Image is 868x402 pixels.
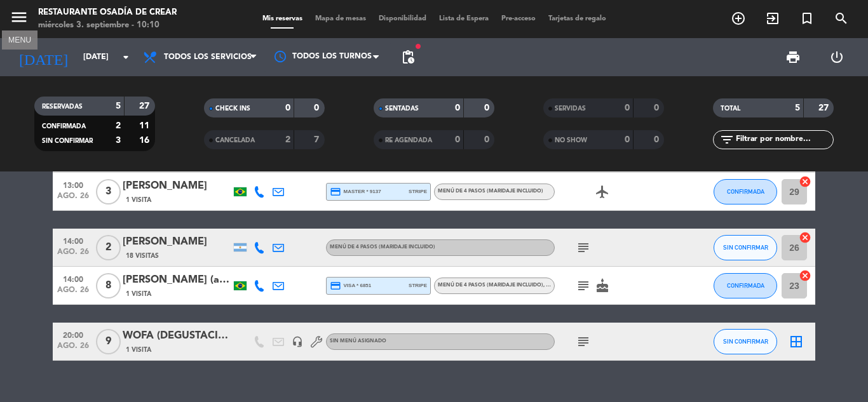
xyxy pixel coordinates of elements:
i: airplanemode_active [595,184,610,199]
i: exit_to_app [765,11,780,26]
span: 1 Visita [126,345,151,355]
span: print [785,50,801,65]
div: [PERSON_NAME] [123,178,231,194]
div: LOG OUT [815,38,858,76]
i: menu [10,8,29,27]
span: TOTAL [721,105,740,112]
span: fiber_manual_record [414,43,422,50]
span: 1 Visita [126,195,151,205]
i: subject [576,240,591,255]
strong: 5 [795,104,800,112]
button: CONFIRMADA [714,179,777,204]
button: menu [10,8,29,31]
div: miércoles 3. septiembre - 10:10 [38,19,177,32]
span: CONFIRMADA [727,282,764,289]
span: Sin menú asignado [330,338,386,344]
span: , ARS 110000 [543,283,576,288]
span: ago. 26 [57,286,89,300]
span: SENTADAS [385,105,419,112]
span: MENÚ DE 4 PASOS (Maridaje incluido) [438,283,576,288]
strong: 0 [455,104,460,112]
div: [PERSON_NAME] [123,234,231,250]
span: CANCELADA [215,137,255,144]
i: headset_mic [292,336,303,347]
span: Todos los servicios [164,53,252,62]
strong: 3 [116,136,121,145]
button: SIN CONFIRMAR [714,235,777,260]
strong: 5 [116,102,121,111]
i: [DATE] [10,43,77,71]
strong: 0 [285,104,290,112]
span: CONFIRMADA [727,188,764,195]
span: 18 Visitas [126,251,159,261]
span: pending_actions [400,50,416,65]
i: turned_in_not [799,11,815,26]
i: cancel [799,175,811,188]
strong: 7 [314,135,322,144]
span: Mis reservas [256,15,309,22]
i: search [834,11,849,26]
span: stripe [409,187,427,196]
div: Restaurante Osadía de Crear [38,6,177,19]
span: 1 Visita [126,289,151,299]
strong: 0 [484,135,492,144]
i: credit_card [330,186,341,198]
strong: 0 [455,135,460,144]
span: ago. 26 [57,192,89,206]
span: 14:00 [57,271,89,286]
strong: 2 [116,121,121,130]
i: subject [576,334,591,349]
span: ago. 26 [57,342,89,356]
span: SIN CONFIRMAR [723,244,768,251]
span: CHECK INS [215,105,250,112]
i: filter_list [719,132,735,147]
strong: 0 [654,104,661,112]
span: RE AGENDADA [385,137,432,144]
strong: 0 [484,104,492,112]
span: SIN CONFIRMAR [42,138,93,144]
span: ago. 26 [57,248,89,262]
i: add_circle_outline [731,11,746,26]
span: SIN CONFIRMAR [723,338,768,345]
button: CONFIRMADA [714,273,777,298]
span: MENÚ DE 4 PASOS (Maridaje incluido) [330,245,435,250]
span: master * 9137 [330,186,381,198]
span: Disponibilidad [372,15,433,22]
span: Mapa de mesas [309,15,372,22]
button: SIN CONFIRMAR [714,329,777,354]
strong: 0 [654,135,661,144]
i: cancel [799,231,811,244]
div: WOFA (DEGUSTACIÓN + FERIA + CENA 18:00 HS) [123,328,231,344]
span: 2 [96,235,121,260]
span: RESERVADAS [42,104,83,110]
span: MENÚ DE 4 PASOS (Maridaje incluido) [438,189,543,194]
input: Filtrar por nombre... [735,133,833,147]
span: Lista de Espera [433,15,495,22]
div: [PERSON_NAME] (aniversariante) [123,272,231,288]
strong: 0 [625,104,630,112]
span: Tarjetas de regalo [542,15,613,22]
i: power_settings_new [829,50,844,65]
strong: 0 [625,135,630,144]
span: Pre-acceso [495,15,542,22]
strong: 2 [285,135,290,144]
span: 8 [96,273,121,298]
strong: 27 [139,102,152,111]
span: 20:00 [57,327,89,342]
strong: 27 [818,104,831,112]
strong: 11 [139,121,152,130]
i: credit_card [330,280,341,291]
span: stripe [409,281,427,290]
i: arrow_drop_down [118,50,133,65]
span: 13:00 [57,177,89,192]
span: NO SHOW [555,137,587,144]
strong: 0 [314,104,322,112]
span: 3 [96,179,121,204]
span: SERVIDAS [555,105,586,112]
i: cake [595,278,610,293]
i: cancel [799,269,811,282]
span: 9 [96,329,121,354]
span: CONFIRMADA [42,123,86,130]
div: MENU [2,34,37,45]
i: subject [576,278,591,293]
